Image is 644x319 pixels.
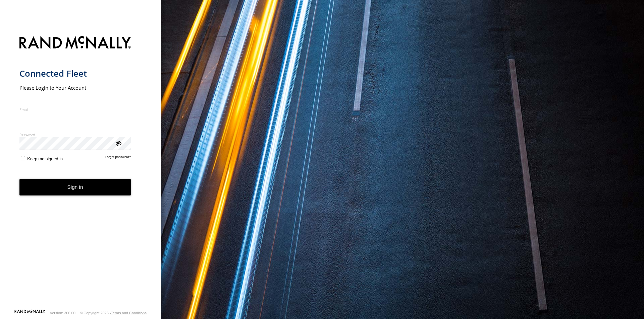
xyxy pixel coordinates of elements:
[19,68,131,79] h1: Connected Fleet
[19,179,131,195] button: Sign in
[27,156,63,161] span: Keep me signed in
[105,155,131,161] a: Forgot password?
[19,107,131,112] label: Email
[50,311,75,315] div: Version: 306.00
[21,156,25,160] input: Keep me signed in
[111,311,147,315] a: Terms and Conditions
[14,310,45,316] a: Visit our Website
[19,32,142,309] form: main
[19,84,131,91] h2: Please Login to Your Account
[80,311,147,315] div: © Copyright 2025 -
[19,35,131,52] img: Rand McNally
[19,132,131,137] label: Password
[115,140,121,146] div: ViewPassword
